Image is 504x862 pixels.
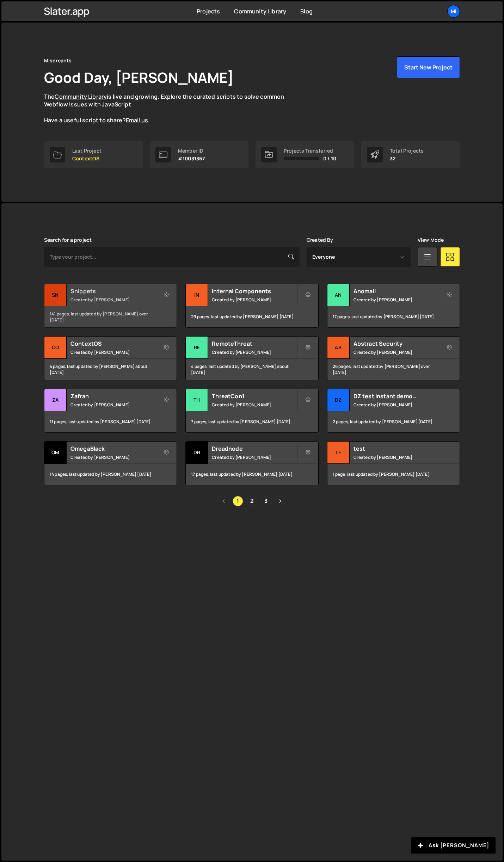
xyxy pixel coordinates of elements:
a: Co ContextOS Created by [PERSON_NAME] 4 pages, last updated by [PERSON_NAME] about [DATE] [44,336,177,380]
div: Member ID [178,148,205,154]
small: Created by [PERSON_NAME] [212,297,297,303]
div: 11 pages, last updated by [PERSON_NAME] [DATE] [44,411,177,432]
a: Community Library [234,7,286,15]
button: Start New Project [397,56,460,78]
small: Created by [PERSON_NAME] [70,297,155,303]
div: 2 pages, last updated by [PERSON_NAME] [DATE] [327,411,460,432]
p: 32 [390,156,424,161]
a: In Internal Components Created by [PERSON_NAME] 29 pages, last updated by [PERSON_NAME] [DATE] [185,284,318,328]
a: Dr Dreadnode Created by [PERSON_NAME] 17 pages, last updated by [PERSON_NAME] [DATE] [185,441,318,485]
div: 26 pages, last updated by [PERSON_NAME] over [DATE] [327,359,460,380]
button: Ask [PERSON_NAME] [411,837,496,854]
a: Community Library [55,93,107,100]
small: Created by [PERSON_NAME] [354,349,438,355]
div: 17 pages, last updated by [PERSON_NAME] [DATE] [327,306,460,327]
div: In [186,284,208,306]
h1: Good Day, [PERSON_NAME] [44,68,234,87]
h2: DZ test instant demo (delete later) [354,392,438,400]
div: Co [44,337,67,359]
h2: Zafran [70,392,155,400]
div: 17 pages, last updated by [PERSON_NAME] [DATE] [186,464,318,485]
small: Created by [PERSON_NAME] [354,454,438,460]
a: Re RemoteThreat Created by [PERSON_NAME] 4 pages, last updated by [PERSON_NAME] about [DATE] [185,336,318,380]
p: #10031367 [178,156,205,161]
a: Th ThreatCon1 Created by [PERSON_NAME] 7 pages, last updated by [PERSON_NAME] [DATE] [185,389,318,433]
label: Created By [307,237,333,243]
h2: OmegaBlack [70,445,155,452]
h2: test [354,445,438,452]
div: 7 pages, last updated by [PERSON_NAME] [DATE] [186,411,318,432]
div: te [327,442,350,464]
h2: Snippets [70,287,155,295]
div: 14 pages, last updated by [PERSON_NAME] [DATE] [44,464,177,485]
a: Next page [275,496,285,506]
h2: Abstract Security [354,340,438,347]
h2: RemoteThreat [212,340,297,347]
small: Created by [PERSON_NAME] [212,454,297,460]
input: Type your project... [44,247,300,267]
small: Created by [PERSON_NAME] [70,402,155,408]
span: 0 / 10 [323,156,336,161]
a: Za Zafran Created by [PERSON_NAME] 11 pages, last updated by [PERSON_NAME] [DATE] [44,389,177,433]
div: Sn [44,284,67,306]
label: View Mode [418,237,444,243]
a: Sn Snippets Created by [PERSON_NAME] 141 pages, last updated by [PERSON_NAME] over [DATE] [44,284,177,328]
div: Za [44,389,67,411]
p: The is live and growing. Explore the curated scripts to solve common Webflow issues with JavaScri... [44,93,298,124]
div: Projects Transferred [284,148,336,154]
a: Email us [126,116,148,124]
a: Om OmegaBlack Created by [PERSON_NAME] 14 pages, last updated by [PERSON_NAME] [DATE] [44,441,177,485]
a: An Anomali Created by [PERSON_NAME] 17 pages, last updated by [PERSON_NAME] [DATE] [327,284,460,328]
div: Ab [327,337,350,359]
small: Created by [PERSON_NAME] [212,349,297,355]
div: 141 pages, last updated by [PERSON_NAME] over [DATE] [44,306,177,327]
a: Blog [300,7,313,15]
div: 4 pages, last updated by [PERSON_NAME] about [DATE] [44,359,177,380]
a: Page 3 [261,496,271,506]
h2: Dreadnode [212,445,297,452]
a: DZ DZ test instant demo (delete later) Created by [PERSON_NAME] 2 pages, last updated by [PERSON_... [327,389,460,433]
h2: ThreatCon1 [212,392,297,400]
div: Total Projects [390,148,424,154]
div: Miscreants [44,56,72,65]
label: Search for a project [44,237,92,243]
a: Mi [447,5,460,18]
a: Projects [197,7,220,15]
div: 4 pages, last updated by [PERSON_NAME] about [DATE] [186,359,318,380]
small: Created by [PERSON_NAME] [354,402,438,408]
div: 29 pages, last updated by [PERSON_NAME] [DATE] [186,306,318,327]
p: ContextOS [72,156,102,161]
a: Ab Abstract Security Created by [PERSON_NAME] 26 pages, last updated by [PERSON_NAME] over [DATE] [327,336,460,380]
small: Created by [PERSON_NAME] [354,297,438,303]
a: Page 2 [247,496,257,506]
a: te test Created by [PERSON_NAME] 1 page, last updated by [PERSON_NAME] [DATE] [327,441,460,485]
div: DZ [327,389,350,411]
div: 1 page, last updated by [PERSON_NAME] [DATE] [327,464,460,485]
h2: Internal Components [212,287,297,295]
div: Th [186,389,208,411]
h2: Anomali [354,287,438,295]
div: Dr [186,442,208,464]
a: Last Project ContextOS [44,141,143,168]
div: An [327,284,350,306]
div: Last Project [72,148,102,154]
div: Om [44,442,67,464]
small: Created by [PERSON_NAME] [212,402,297,408]
h2: ContextOS [70,340,155,347]
small: Created by [PERSON_NAME] [70,349,155,355]
div: Pagination [44,496,460,506]
div: Re [186,337,208,359]
small: Created by [PERSON_NAME] [70,454,155,460]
